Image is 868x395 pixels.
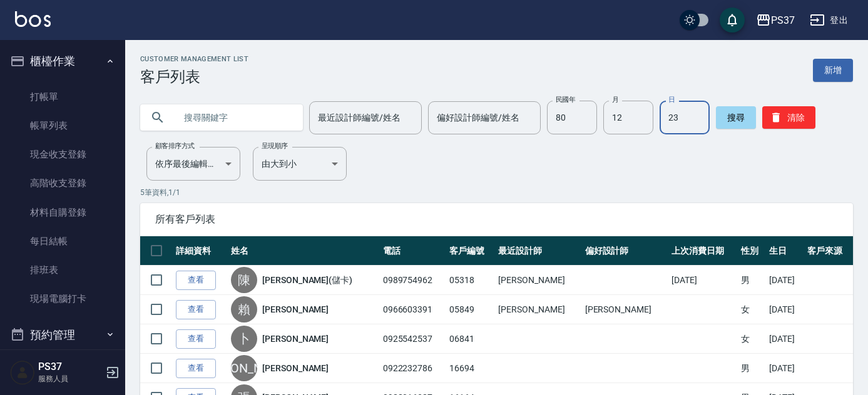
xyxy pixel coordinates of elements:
td: [DATE] [766,295,804,324]
th: 性別 [738,236,766,266]
div: 卜 [231,326,257,352]
p: 5 筆資料, 1 / 1 [140,187,853,198]
button: 清除 [762,106,815,129]
a: 材料自購登錄 [5,198,120,227]
td: 16694 [446,354,495,383]
a: 現場電腦打卡 [5,284,120,313]
td: [PERSON_NAME] [582,295,668,324]
td: 0922232786 [380,354,446,383]
th: 姓名 [228,236,380,266]
td: 05849 [446,295,495,324]
input: 搜尋關鍵字 [175,101,293,134]
div: 由大到小 [253,147,347,181]
td: 男 [738,266,766,295]
div: 賴 [231,296,257,322]
a: [PERSON_NAME] [262,362,329,374]
img: Logo [15,11,51,27]
span: 所有客戶列表 [155,213,838,226]
th: 最近設計師 [495,236,581,266]
h3: 客戶列表 [140,68,248,86]
a: 現金收支登錄 [5,140,120,169]
label: 月 [612,95,618,104]
label: 顧客排序方式 [155,141,195,151]
td: 男 [738,354,766,383]
td: [PERSON_NAME] [495,295,581,324]
label: 民國年 [556,95,575,104]
td: [DATE] [668,266,738,295]
td: 05318 [446,266,495,295]
h2: Customer Management List [140,55,248,63]
button: 登出 [805,9,853,32]
td: 0989754962 [380,266,446,295]
a: 新增 [813,59,853,82]
h5: PS37 [38,361,102,373]
td: 0925542537 [380,324,446,354]
a: 每日結帳 [5,227,120,256]
div: PS37 [771,12,795,28]
th: 詳細資料 [173,236,228,266]
td: [DATE] [766,354,804,383]
p: 服務人員 [38,373,102,384]
label: 日 [668,95,675,104]
th: 偏好設計師 [582,236,668,266]
a: 查看 [176,300,216,319]
th: 上次消費日期 [668,236,738,266]
a: 帳單列表 [5,111,120,140]
th: 客戶編號 [446,236,495,266]
div: 陳 [231,267,257,293]
td: [DATE] [766,324,804,354]
div: [PERSON_NAME] [231,355,257,381]
button: save [720,7,745,32]
td: 0966603391 [380,295,446,324]
a: 查看 [176,271,216,290]
label: 呈現順序 [262,141,288,151]
a: 查看 [176,359,216,378]
a: 打帳單 [5,82,120,111]
button: 預約管理 [5,319,120,351]
th: 電話 [380,236,446,266]
a: [PERSON_NAME] [262,303,329,316]
th: 客戶來源 [804,236,853,266]
th: 生日 [766,236,804,266]
td: 06841 [446,324,495,354]
button: PS37 [751,7,800,33]
a: 排班表 [5,256,120,284]
td: 女 [738,295,766,324]
img: Person [10,360,35,385]
a: 高階收支登錄 [5,169,120,197]
a: [PERSON_NAME](儲卡) [262,274,352,286]
td: [DATE] [766,266,804,295]
a: [PERSON_NAME] [262,332,329,345]
td: [PERSON_NAME] [495,266,581,295]
a: 查看 [176,329,216,349]
button: 櫃檯作業 [5,45,120,77]
td: 女 [738,324,766,354]
button: 搜尋 [716,106,756,129]
div: 依序最後編輯時間 [146,147,240,181]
